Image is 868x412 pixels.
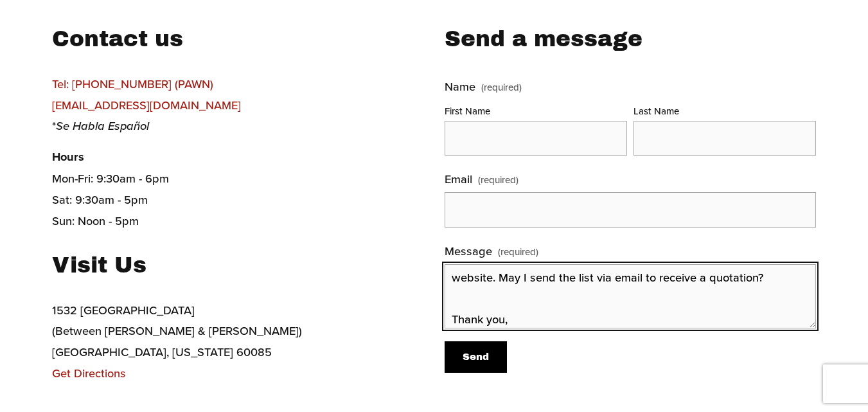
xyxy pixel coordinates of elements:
[445,24,815,54] h3: Send a message
[481,82,522,92] span: (required)
[445,76,475,97] span: Name
[52,24,358,54] h3: Contact us
[56,117,149,134] em: Se Habla Español
[633,102,816,121] div: Last Name
[445,341,506,373] button: SendSend
[445,240,492,262] span: Message
[498,243,538,260] span: (required)
[445,264,815,328] textarea: Dear Sales, I am interested in some items but am unable to check out on your website. May I send ...
[52,96,241,113] a: [EMAIL_ADDRESS][DOMAIN_NAME]
[445,102,627,121] div: First Name
[52,146,358,231] p: Mon-Fri: 9:30am - 6pm Sat: 9:30am - 5pm Sun: Noon - 5pm
[52,364,126,381] a: Get Directions
[52,148,84,165] strong: Hours
[478,171,518,188] span: (required)
[52,300,358,384] p: 1532 [GEOGRAPHIC_DATA] (Between [PERSON_NAME] & [PERSON_NAME]) [GEOGRAPHIC_DATA], [US_STATE] 60085
[52,75,213,92] a: Tel: [PHONE_NUMBER] (PAWN)
[52,251,358,280] h3: Visit Us
[463,352,489,362] span: Send
[445,168,472,190] span: Email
